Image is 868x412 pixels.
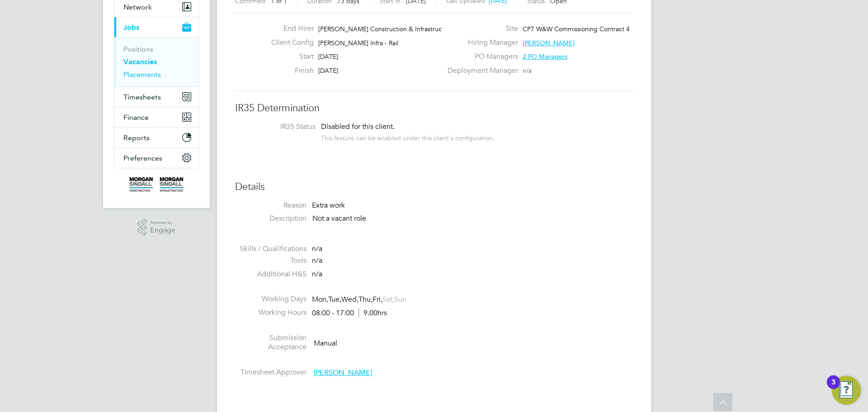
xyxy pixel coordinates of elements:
[123,154,162,162] span: Preferences
[359,295,373,304] span: Thu,
[318,25,450,33] span: [PERSON_NAME] Construction & Infrastruct…
[235,256,307,265] label: Tools
[114,107,198,127] button: Finance
[235,180,633,194] h3: Details
[129,177,184,192] img: morgansindall-logo-retina.png
[523,39,575,47] span: [PERSON_NAME]
[235,308,307,317] label: Working Hours
[832,376,861,405] button: Open Resource Center, 3 new notifications
[312,244,322,253] span: n/a
[523,52,567,61] span: 2 PO Managers
[321,132,495,142] div: This feature can be enabled under this client's configuration.
[123,57,157,66] a: Vacancies
[123,3,152,11] span: Network
[312,308,387,318] div: 08:00 - 17:00
[235,270,307,279] label: Additional H&S
[321,122,395,131] span: Disabled for this client.
[114,37,198,86] div: Jobs
[114,17,198,37] button: Jobs
[442,66,518,76] label: Deployment Manager
[123,70,161,79] a: Placements
[831,382,835,394] div: 3
[114,87,198,107] button: Timesheets
[235,368,307,377] label: Timesheet Approver
[523,66,532,75] span: n/a
[312,270,322,279] span: n/a
[235,214,307,223] label: Description
[318,52,338,61] span: [DATE]
[123,23,139,32] span: Jobs
[114,177,199,192] a: Go to home page
[235,294,307,304] label: Working Days
[150,227,175,234] span: Engage
[328,295,341,304] span: Tue,
[314,368,372,377] span: [PERSON_NAME]
[137,219,176,236] a: Powered byEngage
[264,38,314,47] label: Client Config
[114,128,198,147] button: Reports
[264,52,314,62] label: Start
[150,219,175,227] span: Powered by
[123,93,161,101] span: Timesheets
[442,52,518,62] label: PO Managers
[123,133,150,142] span: Reports
[312,214,633,223] p: Not a vacant role
[318,66,338,75] span: [DATE]
[235,244,307,254] label: Skills / Qualifications
[341,295,359,304] span: Wed,
[523,25,630,33] span: CP7 W&W Commissioning Contract 4
[312,256,322,265] span: n/a
[373,295,382,304] span: Fri,
[359,308,387,317] span: 9.00hrs
[123,45,153,53] a: Positions
[312,295,328,304] span: Mon,
[244,122,316,132] label: IR35 Status
[235,102,633,115] h3: IR35 Determination
[394,295,406,304] span: Sun
[318,39,398,47] span: [PERSON_NAME] Infra - Rail
[314,338,337,347] span: Manual
[235,201,307,210] label: Reason
[312,201,345,210] span: Extra work
[264,66,314,76] label: Finish
[442,24,518,33] label: Site
[264,24,314,33] label: End Hirer
[123,113,149,122] span: Finance
[114,148,198,168] button: Preferences
[382,295,394,304] span: Sat,
[235,333,307,352] label: Submission Acceptance
[442,38,518,47] label: Hiring Manager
